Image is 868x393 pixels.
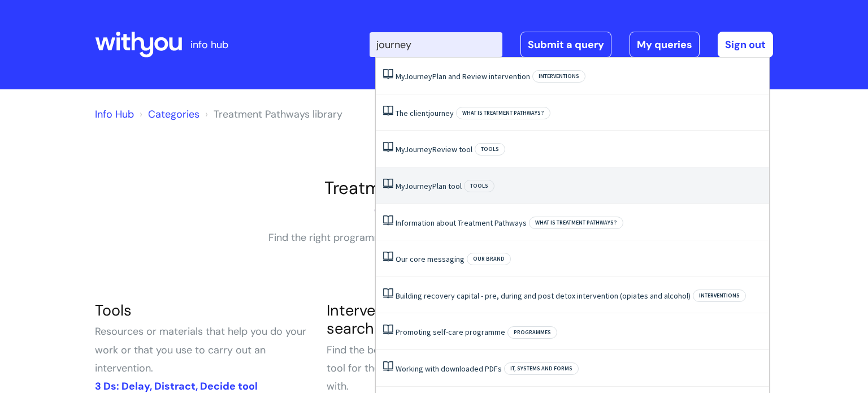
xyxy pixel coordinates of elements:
a: MyJourneyPlan and Review intervention [396,71,530,81]
a: Info Hub [95,107,134,121]
a: Submit a query [520,32,611,58]
a: Interventions and tools search [327,300,491,338]
a: Information about Treatment Pathways [396,218,527,228]
p: info hub [190,36,228,54]
span: Tools [464,180,494,192]
span: Journey [405,71,432,81]
a: Building recovery capital - pre, during and post detox intervention (opiates and alcohol) [396,291,691,301]
div: | - [370,32,773,58]
a: Our core messaging [396,254,465,264]
span: Resources or materials that help you do your work or that you use to carry out an intervention. [95,325,306,375]
a: The clientjourney [396,108,454,118]
span: Journey [405,144,432,154]
span: Programmes [507,326,557,339]
span: Interventions [532,70,585,83]
span: journey [428,108,454,118]
a: MyJourneyPlan tool [396,181,462,191]
a: Working with downloaded PDFs [396,364,502,374]
span: Journey [405,181,432,191]
p: Find the right programmes, interventions and tools for the client you're working with. [264,228,604,265]
a: 3 Ds: Delay, Distract, Decide tool [95,379,258,393]
span: What is Treatment Pathways? [529,217,623,229]
a: MyJourneyReview tool [396,144,472,154]
span: Tools [475,143,505,156]
span: IT, systems and forms [504,362,579,375]
a: Tools [95,300,132,320]
span: Interventions [693,290,746,302]
span: What is Treatment Pathways? [456,107,550,119]
a: Sign out [718,32,773,58]
a: My queries [630,32,700,58]
li: Treatment Pathways library [202,105,342,123]
li: Solution home [137,105,199,123]
a: Promoting self-care programme [396,327,505,337]
span: Our brand [467,253,511,265]
h1: Treatment Pathways library [95,178,773,198]
a: Categories [148,107,199,121]
input: Search [370,32,502,57]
